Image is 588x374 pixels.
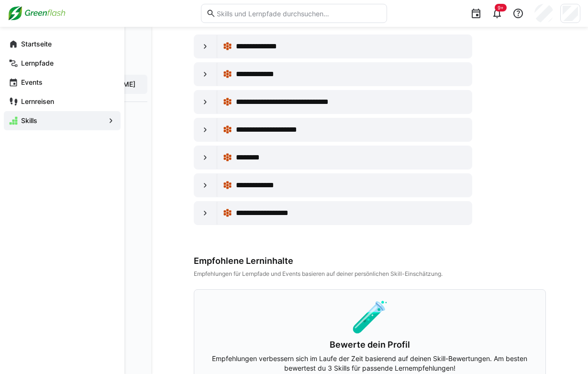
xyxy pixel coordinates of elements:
[498,5,504,11] span: 9+
[216,9,382,18] input: Skills und Lernpfade durchsuchen…
[206,354,534,373] p: Empfehlungen verbessern sich im Laufe der Zeit basierend auf deinen Skill-Bewertungen. Am besten ...
[194,270,546,278] div: Empfehlungen für Lernpfade und Events basieren auf deiner persönlichen Skill-Einschätzung.
[206,301,534,332] div: 🧪
[194,256,546,266] div: Empfohlene Lerninhalte
[206,340,534,350] h3: Bewerte dein Profil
